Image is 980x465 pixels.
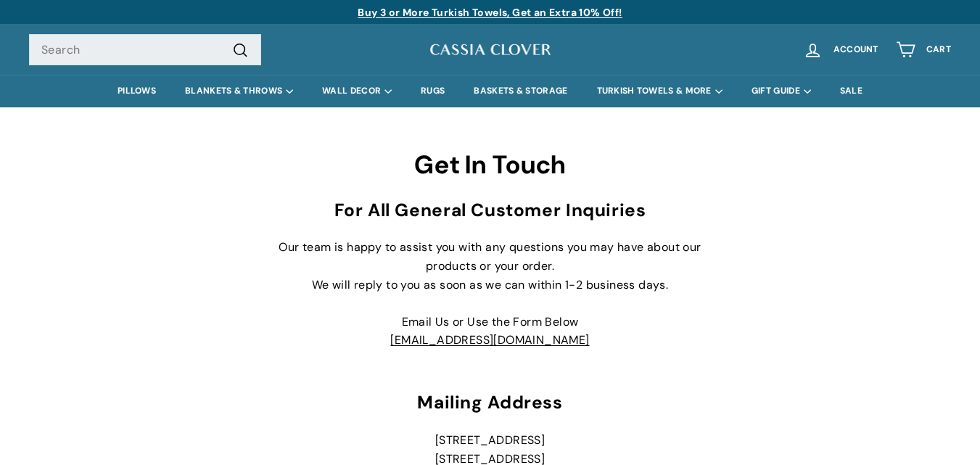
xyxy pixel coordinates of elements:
[265,238,715,350] p: Our team is happy to assist you with any questions you may have about our products or your order....
[103,75,170,107] a: PILLOWS
[170,75,308,107] summary: BLANKETS & THROWS
[582,75,737,107] summary: TURKISH TOWELS & MORE
[265,393,715,413] h3: Mailing Address
[358,6,622,19] a: Buy 3 or More Turkish Towels, Get an Extra 10% Off!
[825,75,877,107] a: SALE
[308,75,406,107] summary: WALL DECOR
[926,45,951,54] span: Cart
[390,332,589,347] a: [EMAIL_ADDRESS][DOMAIN_NAME]
[737,75,825,107] summary: GIFT GUIDE
[833,45,878,54] span: Account
[406,75,459,107] a: RUGS
[265,201,715,221] h3: For All General Customer Inquiries
[265,151,715,179] h2: Get In Touch
[794,28,887,71] a: Account
[887,28,960,71] a: Cart
[459,75,582,107] a: BASKETS & STORAGE
[29,34,261,66] input: Search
